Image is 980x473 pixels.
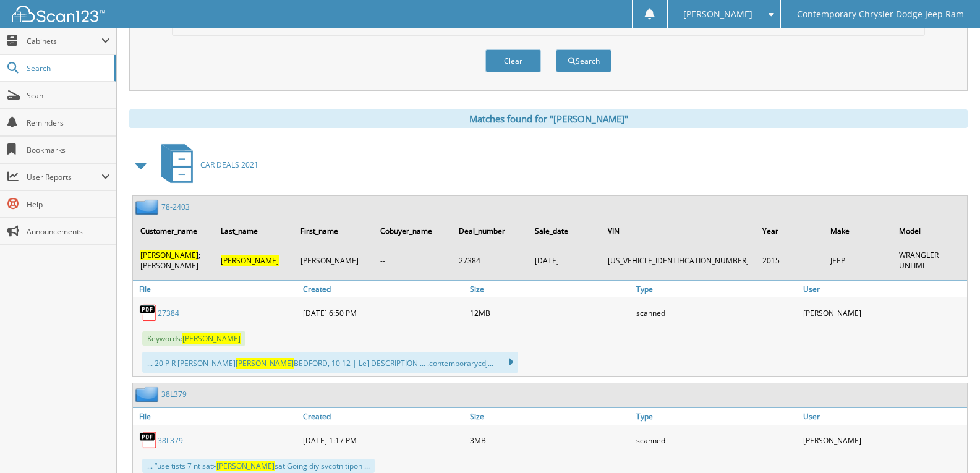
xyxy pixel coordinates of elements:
[374,245,451,276] td: --
[294,218,373,244] th: First_name
[893,218,966,244] th: Model
[27,226,110,237] span: Announcements
[467,408,634,425] a: Size
[556,49,611,72] button: Search
[294,245,373,276] td: [PERSON_NAME]
[602,245,755,276] td: [US_VEHICLE_IDENTIFICATION_NUMBER]
[756,218,823,244] th: Year
[182,333,241,344] span: [PERSON_NAME]
[800,281,967,297] a: User
[154,140,258,189] a: CAR DEALS 2021
[134,245,213,276] td: ;[PERSON_NAME]
[140,250,198,260] span: [PERSON_NAME]
[893,245,966,276] td: WRANGLER UNLIMI
[918,414,980,473] iframe: Chat Widget
[142,352,518,373] div: ... 20 P R [PERSON_NAME] BEDFORD, 10 12 | Le] DESCRIPTION ... .contemporarycdj...
[800,408,967,425] a: User
[633,408,800,425] a: Type
[133,281,300,297] a: File
[529,245,600,276] td: [DATE]
[467,300,634,325] div: 12MB
[683,11,752,18] span: [PERSON_NAME]
[161,202,190,212] a: 78-2403
[633,281,800,297] a: Type
[27,172,101,182] span: User Reports
[129,109,968,128] div: Matches found for "[PERSON_NAME]"
[134,218,213,244] th: Customer_name
[27,90,110,101] span: Scan
[824,218,892,244] th: Make
[300,408,467,425] a: Created
[142,459,375,473] div: ... “use tists 7 nt sat» sat Going diy svcotn tipon ...
[800,300,967,325] div: [PERSON_NAME]
[797,11,964,18] span: Contemporary Chrysler Dodge Jeep Ram
[27,36,101,46] span: Cabinets
[824,245,892,276] td: JEEP
[139,431,158,450] img: PDF.png
[633,300,800,325] div: scanned
[27,63,108,74] span: Search
[633,428,800,453] div: scanned
[158,308,179,318] a: 27384
[27,145,110,155] span: Bookmarks
[142,331,245,346] span: Keywords:
[161,389,187,399] a: 38L379
[221,255,279,266] span: [PERSON_NAME]
[467,428,634,453] div: 3MB
[215,218,293,244] th: Last_name
[135,199,161,215] img: folder2.png
[135,386,161,402] img: folder2.png
[300,281,467,297] a: Created
[756,245,823,276] td: 2015
[236,358,294,369] span: [PERSON_NAME]
[216,461,275,471] span: [PERSON_NAME]
[133,408,300,425] a: File
[27,117,110,128] span: Reminders
[158,435,183,446] a: 38L379
[800,428,967,453] div: [PERSON_NAME]
[300,300,467,325] div: [DATE] 6:50 PM
[453,218,528,244] th: Deal_number
[200,160,258,170] span: CAR DEALS 2021
[139,304,158,322] img: PDF.png
[300,428,467,453] div: [DATE] 1:17 PM
[374,218,451,244] th: Cobuyer_name
[529,218,600,244] th: Sale_date
[453,245,528,276] td: 27384
[27,199,110,210] span: Help
[467,281,634,297] a: Size
[485,49,541,72] button: Clear
[12,6,105,22] img: scan123-logo-white.svg
[602,218,755,244] th: VIN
